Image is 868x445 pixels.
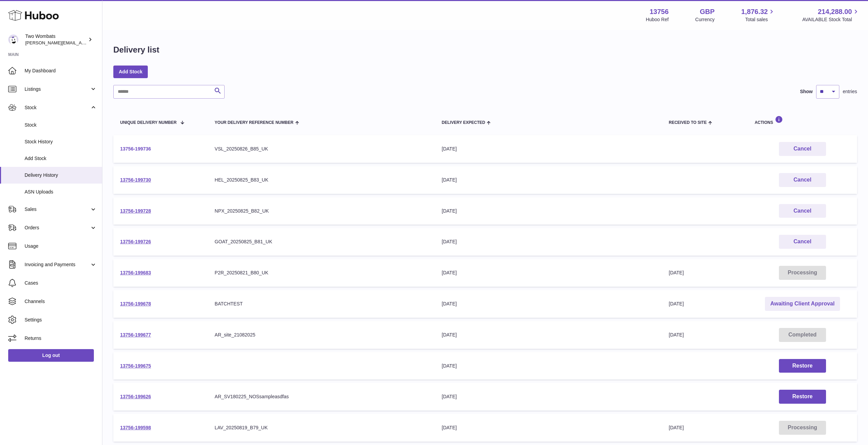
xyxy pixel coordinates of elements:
a: 13756-199730 [120,177,151,183]
span: Returns [25,335,97,342]
span: Add Stock [25,155,97,162]
span: [DATE] [669,332,684,338]
div: [DATE] [442,393,655,400]
div: GOAT_20250825_B81_UK [215,239,428,245]
span: ASN Uploads [25,189,97,195]
div: [DATE] [442,332,655,338]
strong: 13756 [650,7,669,16]
div: AR_site_21082025 [215,332,428,338]
a: 1,876.32 Total sales [741,7,776,23]
span: Delivery Expected [442,120,485,125]
a: 13756-199728 [120,208,151,214]
a: 214,288.00 AVAILABLE Stock Total [802,7,860,23]
div: Huboo Ref [646,16,669,23]
span: Unique Delivery Number [120,120,176,125]
span: [PERSON_NAME][EMAIL_ADDRESS][PERSON_NAME][DOMAIN_NAME] [25,40,173,45]
a: 13756-199677 [120,332,151,338]
div: BATCHTEST [215,301,428,307]
span: [DATE] [669,270,684,275]
span: Stock History [25,139,97,145]
a: 13756-199726 [120,239,151,244]
span: Sales [25,206,90,213]
a: 13756-199675 [120,363,151,369]
button: Cancel [779,204,826,218]
div: [DATE] [442,425,655,431]
a: Awaiting Client Approval [765,297,840,311]
button: Cancel [779,235,826,249]
span: [DATE] [669,425,684,430]
button: Cancel [779,142,826,156]
a: 13756-199598 [120,425,151,430]
span: Your Delivery Reference Number [215,120,294,125]
span: Orders [25,225,90,231]
label: Show [800,88,813,95]
span: Listings [25,86,90,92]
span: Channels [25,298,97,305]
span: Total sales [745,16,775,23]
div: AR_SV180225_NOSsampleasdfas [215,393,428,400]
h1: Delivery list [113,44,159,55]
a: 13756-199626 [120,394,151,399]
img: philip.carroll@twowombats.com [8,34,18,45]
span: Received to Site [669,120,707,125]
div: [DATE] [442,177,655,183]
span: Usage [25,243,97,249]
span: Settings [25,317,97,323]
span: Cases [25,280,97,286]
span: 1,876.32 [741,7,768,16]
div: P2R_20250821_B80_UK [215,270,428,276]
span: entries [843,88,857,95]
div: [DATE] [442,208,655,214]
button: Restore [779,390,826,404]
span: Stock [25,122,97,128]
a: 13756-199678 [120,301,151,306]
a: 13756-199683 [120,270,151,275]
span: 214,288.00 [818,7,852,16]
span: AVAILABLE Stock Total [802,16,860,23]
span: Delivery History [25,172,97,178]
strong: GBP [700,7,714,16]
div: [DATE] [442,146,655,152]
a: 13756-199736 [120,146,151,152]
div: NPX_20250825_B82_UK [215,208,428,214]
div: Two Wombats [25,33,87,46]
a: Log out [8,349,94,361]
span: Stock [25,104,90,111]
div: HEL_20250825_B83_UK [215,177,428,183]
span: Invoicing and Payments [25,261,90,268]
span: My Dashboard [25,68,97,74]
div: LAV_20250819_B79_UK [215,425,428,431]
div: Actions [755,116,850,125]
div: VSL_20250826_B85_UK [215,146,428,152]
div: [DATE] [442,270,655,276]
a: Add Stock [113,66,148,78]
div: [DATE] [442,301,655,307]
span: [DATE] [669,301,684,306]
div: [DATE] [442,239,655,245]
div: [DATE] [442,363,655,369]
div: Currency [695,16,715,23]
button: Cancel [779,173,826,187]
button: Restore [779,359,826,373]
